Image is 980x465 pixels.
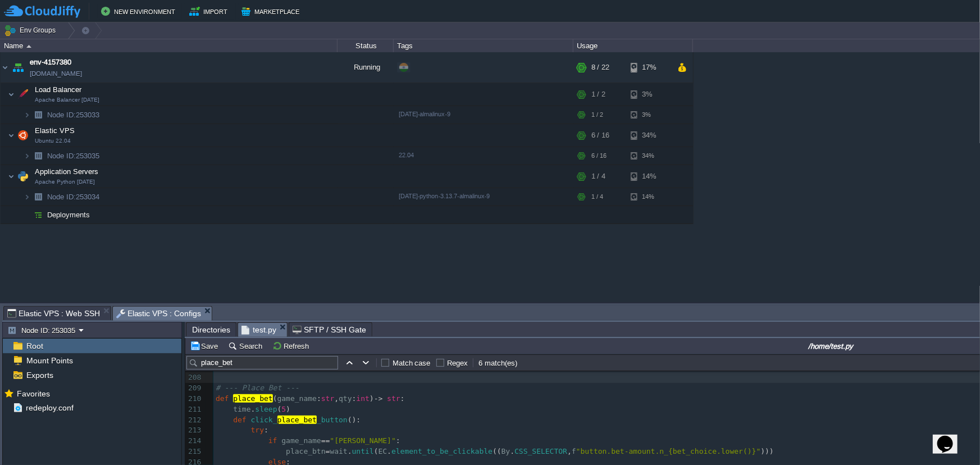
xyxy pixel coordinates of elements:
[631,147,667,165] div: 34%
[286,405,290,413] span: )
[374,447,379,455] span: (
[514,447,567,455] span: CSS_SELECTOR
[352,394,357,403] span: :
[30,57,71,68] a: env-4157380
[189,4,231,18] button: Import
[334,394,339,403] span: ,
[396,436,400,445] span: :
[277,405,282,413] span: (
[233,405,250,413] span: time
[116,307,202,321] span: Elastic VPS : Configs
[326,447,330,455] span: =
[47,193,76,201] span: Node ID:
[216,394,229,403] span: def
[46,210,92,220] a: Deployments
[268,436,277,445] span: if
[34,126,76,135] span: Elastic VPS
[591,106,603,124] div: 1 / 2
[233,394,272,403] span: place_bet
[448,359,468,367] label: Regex
[46,151,101,161] span: 253035
[574,39,692,52] div: Usage
[317,394,321,403] span: :
[24,403,75,413] span: redeploy.conf
[34,167,100,176] span: Application Servers
[4,4,80,19] img: CloudJiffy
[24,341,45,351] span: Root
[24,370,55,380] a: Exports
[348,416,361,424] span: ():
[591,52,609,83] div: 8 / 22
[8,165,15,188] img: AMDAwAAAACH5BAEAAAAALAAAAAABAAEAAAICRAEAOw==
[185,415,203,426] div: 212
[216,384,299,392] span: # --- Place Bet ---
[4,22,60,38] button: Env Groups
[272,341,312,351] button: Refresh
[1,52,10,83] img: AMDAwAAAACH5BAEAAAAALAAAAAABAAEAAAICRAEAOw==
[185,446,203,457] div: 215
[631,165,667,188] div: 14%
[185,383,203,394] div: 209
[591,165,605,188] div: 1 / 4
[185,425,203,436] div: 213
[576,447,761,455] span: "button.bet-amount.n_{bet_choice.lower()}"
[338,39,393,52] div: Status
[233,416,246,424] span: def
[15,165,31,188] img: AMDAwAAAACH5BAEAAAAALAAAAAABAAEAAAICRAEAOw==
[24,355,75,366] a: Mount Points
[8,124,15,147] img: AMDAwAAAACH5BAEAAAAALAAAAAABAAEAAAICRAEAOw==
[30,206,46,224] img: AMDAwAAAACH5BAEAAAAALAAAAAABAAEAAAICRAEAOw==
[34,85,83,94] a: Load BalancerApache Balancer [DATE]
[293,323,366,336] span: SFTP / SSH Gate
[273,394,277,403] span: (
[399,111,450,117] span: [DATE]-almalinux-9
[591,124,609,147] div: 6 / 16
[46,151,101,161] a: Node ID:253035
[34,167,100,176] a: Application ServersApache Python [DATE]
[30,68,82,79] a: [DOMAIN_NAME]
[47,152,76,160] span: Node ID:
[15,389,52,398] a: Favorites
[379,447,388,455] span: EC
[591,188,603,206] div: 1 / 4
[10,52,26,83] img: AMDAwAAAACH5BAEAAAAALAAAAAABAAEAAAICRAEAOw==
[35,138,71,144] span: Ubuntu 22.04
[631,106,667,124] div: 3%
[572,447,576,455] span: f
[255,405,277,413] span: sleep
[7,307,100,320] span: Elastic VPS : Web SSH
[394,39,573,52] div: Tags
[321,394,334,403] span: str
[321,436,330,445] span: ==
[399,152,414,158] span: 22.04
[393,359,431,367] label: Match case
[591,147,607,165] div: 6 / 16
[185,394,203,404] div: 210
[251,426,264,434] span: try
[47,111,76,119] span: Node ID:
[185,436,203,446] div: 214
[15,124,31,147] img: AMDAwAAAACH5BAEAAAAALAAAAAABAAEAAAICRAEAOw==
[8,83,15,106] img: AMDAwAAAACH5BAEAAAAALAAAAAABAAEAAAICRAEAOw==
[238,322,288,336] li: /home/test.py
[46,110,101,120] a: Node ID:253033
[35,179,95,185] span: Apache Python [DATE]
[24,188,30,206] img: AMDAwAAAACH5BAEAAAAALAAAAAABAAEAAAICRAEAOw==
[933,420,969,454] iframe: chat widget
[185,404,203,415] div: 211
[264,426,268,434] span: :
[387,394,400,403] span: str
[330,436,396,445] span: "[PERSON_NAME]"
[631,188,667,206] div: 14%
[493,447,502,455] span: ((
[277,416,317,424] span: place_bet
[46,192,101,202] span: 253034
[352,447,374,455] span: until
[391,447,493,455] span: element_to_be_clickable
[34,85,83,94] span: Load Balancer
[241,323,276,337] span: test.py
[357,394,370,403] span: int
